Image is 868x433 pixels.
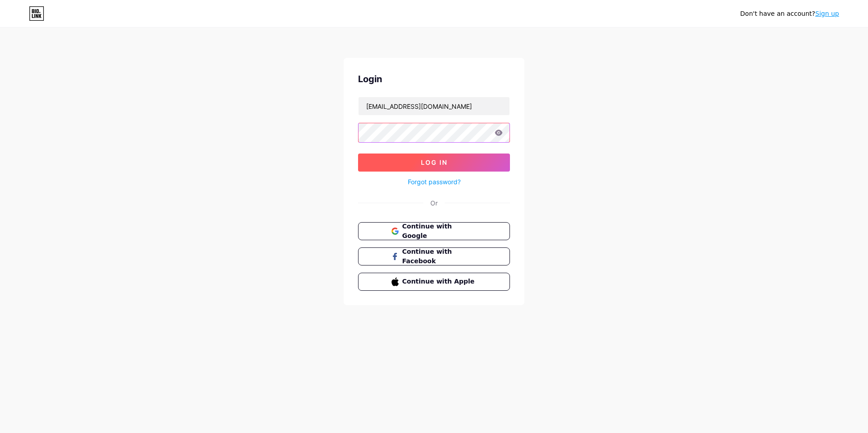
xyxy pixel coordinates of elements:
span: Log In [421,158,448,166]
button: Continue with Apple [358,273,510,291]
div: Or [430,198,438,208]
span: Continue with Google [402,222,477,241]
a: Sign up [815,10,839,17]
span: Continue with Apple [402,277,477,286]
div: Don't have an account? [740,9,839,19]
div: Login [358,72,510,86]
span: Continue with Facebook [402,247,477,266]
button: Continue with Google [358,222,510,240]
button: Continue with Facebook [358,247,510,265]
input: Username [359,97,509,115]
button: Log In [358,154,510,172]
a: Forgot password? [408,177,461,186]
